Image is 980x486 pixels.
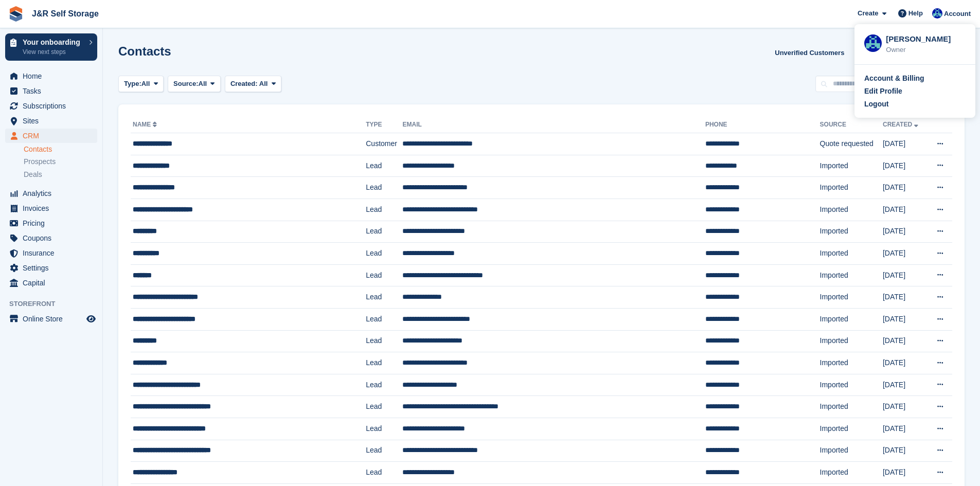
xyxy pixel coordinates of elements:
[5,246,97,260] a: menu
[402,117,705,133] th: Email
[366,117,402,133] th: Type
[23,69,84,83] span: Home
[820,243,883,265] td: Imported
[883,418,927,440] td: [DATE]
[5,99,97,113] a: menu
[820,352,883,374] td: Imported
[366,462,402,484] td: Lead
[883,155,927,177] td: [DATE]
[883,440,927,462] td: [DATE]
[366,264,402,286] td: Lead
[168,76,221,93] button: Source: All
[820,330,883,352] td: Imported
[173,79,198,89] span: Source:
[820,396,883,418] td: Imported
[366,374,402,396] td: Lead
[883,330,927,352] td: [DATE]
[820,264,883,286] td: Imported
[199,79,207,89] span: All
[883,133,927,155] td: [DATE]
[864,73,966,84] a: Account & Billing
[883,264,927,286] td: [DATE]
[820,374,883,396] td: Imported
[883,462,927,484] td: [DATE]
[771,44,848,61] a: Unverified Customers
[225,76,281,93] button: Created: All
[864,86,902,97] div: Edit Profile
[366,330,402,352] td: Lead
[366,177,402,199] td: Lead
[858,8,878,19] span: Create
[886,45,966,55] div: Owner
[5,261,97,275] a: menu
[23,261,84,275] span: Settings
[366,396,402,418] td: Lead
[5,216,97,230] a: menu
[820,117,883,133] th: Source
[23,99,84,113] span: Subscriptions
[908,8,923,19] span: Help
[864,34,882,52] img: Steve Revell
[705,117,820,133] th: Phone
[820,462,883,484] td: Imported
[883,308,927,330] td: [DATE]
[23,84,84,98] span: Tasks
[820,440,883,462] td: Imported
[883,221,927,243] td: [DATE]
[9,299,102,309] span: Storefront
[366,308,402,330] td: Lead
[820,286,883,309] td: Imported
[366,352,402,374] td: Lead
[944,9,971,19] span: Account
[23,201,84,215] span: Invoices
[24,157,56,167] span: Prospects
[366,243,402,265] td: Lead
[85,313,97,325] a: Preview store
[883,199,927,221] td: [DATE]
[883,286,927,309] td: [DATE]
[5,129,97,143] a: menu
[366,418,402,440] td: Lead
[5,33,97,61] a: Your onboarding View next steps
[366,155,402,177] td: Lead
[23,39,84,46] p: Your onboarding
[24,170,42,179] span: Deals
[864,99,888,110] div: Logout
[820,155,883,177] td: Imported
[23,129,84,143] span: CRM
[23,246,84,260] span: Insurance
[820,418,883,440] td: Imported
[366,286,402,309] td: Lead
[23,114,84,128] span: Sites
[820,177,883,199] td: Imported
[8,6,24,22] img: stora-icon-8386f47178a22dfd0bd8f6a31ec36ba5ce8667c1dd55bd0f319d3a0aa187defe.svg
[230,80,258,87] span: Created:
[259,80,268,87] span: All
[23,231,84,245] span: Coupons
[24,145,97,154] a: Contacts
[864,99,966,110] a: Logout
[23,312,84,326] span: Online Store
[883,121,920,128] a: Created
[23,276,84,290] span: Capital
[932,8,942,19] img: Steve Revell
[5,276,97,290] a: menu
[886,33,966,43] div: [PERSON_NAME]
[124,79,141,89] span: Type:
[864,86,966,97] a: Edit Profile
[24,156,97,167] a: Prospects
[24,169,97,180] a: Deals
[366,221,402,243] td: Lead
[883,352,927,374] td: [DATE]
[133,121,159,128] a: Name
[5,231,97,245] a: menu
[820,133,883,155] td: Quote requested
[366,133,402,155] td: Customer
[883,396,927,418] td: [DATE]
[118,76,164,93] button: Type: All
[5,69,97,83] a: menu
[5,114,97,128] a: menu
[118,44,171,58] h1: Contacts
[28,5,103,22] a: J&R Self Storage
[5,84,97,98] a: menu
